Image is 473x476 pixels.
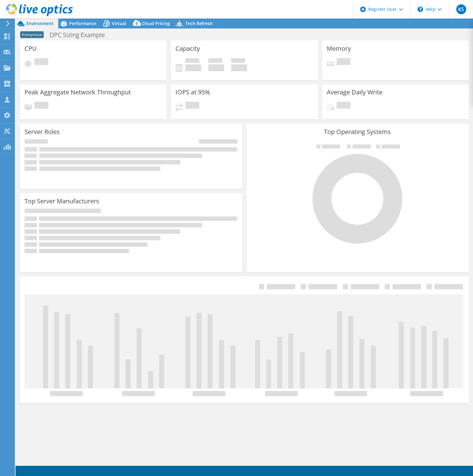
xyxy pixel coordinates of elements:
h3: Memory [327,45,351,52]
span: Total [231,58,245,64]
span: Pending [185,102,199,110]
span: Cloud Pricing [142,20,170,26]
h1: DPC Sizing Example [47,32,114,38]
h3: IOPS at 95% [175,89,210,96]
span: Virtual [112,20,126,26]
h3: Top Server Manufacturers [24,198,99,205]
span: KS [456,4,466,14]
svg: \n [418,6,423,12]
h4: 0 GiB [231,64,247,71]
span: Used [185,58,199,64]
span: Pending [34,58,48,67]
span: Environment [26,20,54,26]
h3: Top Operating Systems [251,128,464,135]
span: Anonymous [20,31,44,38]
h4: 0 GiB [208,64,224,71]
span: Tech Refresh [185,20,213,26]
h3: Average Daily Write [327,89,382,96]
h4: 0 GiB [185,64,201,71]
h3: Server Roles [24,128,60,135]
span: Pending [34,102,48,110]
span: Pending [337,102,351,110]
span: Free [208,58,222,64]
h3: Peak Aggregate Network Throughput [24,89,131,96]
h3: Capacity [175,45,200,52]
span: Pending [337,58,351,67]
h3: CPU [24,45,37,52]
span: Performance [69,20,96,26]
